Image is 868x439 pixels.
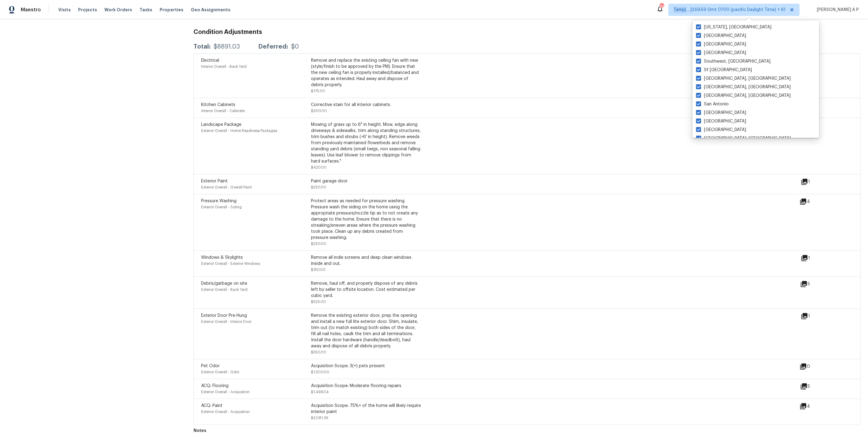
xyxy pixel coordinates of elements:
div: Mowing of grass up to 6" in height. Mow, edge along driveways & sidewalks, trim along standing st... [311,122,421,164]
div: Protect areas as needed for pressure washing. Pressure wash the siding on the home using the appr... [311,198,421,241]
span: Windows & Skylights [201,255,243,260]
span: $250.00 [311,242,326,246]
label: [GEOGRAPHIC_DATA] [696,33,746,39]
span: Work Orders [104,7,132,13]
label: [GEOGRAPHIC_DATA] [696,127,746,133]
span: Geo Assignments [191,7,230,13]
span: Exterior Door Pre-Hung [201,313,247,318]
span: $3,081.36 [311,416,328,420]
label: [GEOGRAPHIC_DATA], [GEOGRAPHIC_DATA] [696,135,791,141]
span: Exterior Overall - Back Yard [201,288,248,291]
span: Debris/garbage on site [201,281,247,286]
span: ACQ: Flooring [201,384,229,388]
div: Corrective stain for all interior cabinets. [311,102,421,108]
span: Interior Overall - Cabinets [201,109,245,113]
span: Exterior Overall - Interior Door [201,320,251,324]
div: $8891.03 [214,44,240,50]
span: $300.00 [311,109,327,113]
div: 1 [801,313,830,320]
div: Total: [193,44,211,50]
span: Pet Odor [201,364,220,368]
div: Remove the existing exterior door, prep the opening and install a new full lite exterior door. Sh... [311,313,421,349]
span: Exterior Overall - Acquisition [201,390,250,394]
label: [GEOGRAPHIC_DATA], [GEOGRAPHIC_DATA] [696,84,791,90]
label: [GEOGRAPHIC_DATA] [696,118,746,124]
div: 1 [801,254,830,262]
div: 0 [800,363,830,370]
span: $550.00 [311,350,326,354]
div: Acquisition Scope: 75%+ of the home will likely require interior paint [311,403,421,415]
span: Maestro [21,7,41,13]
span: Visits [58,7,71,13]
span: Exterior Overall - Overall Paint [201,185,252,189]
span: Exterior Overall - Odor [201,370,239,374]
div: Acquisition Scope: 3(+) pets present [311,363,421,369]
div: Deferred: [258,44,288,50]
span: ACQ: Paint [201,404,222,408]
span: [PERSON_NAME] A P [814,7,859,13]
div: Remove all indie screens and deep clean windows inside and out. [311,254,421,267]
div: $0 [291,44,299,50]
div: 1 [801,178,830,185]
span: $1,500.00 [311,370,329,374]
label: [GEOGRAPHIC_DATA] [696,41,746,47]
div: 4 [800,198,830,205]
span: Electrical [201,58,219,63]
div: 4 [800,403,830,410]
span: Projects [78,7,97,13]
span: $420.00 [311,166,327,169]
span: Exterior Overall - Home Readiness Packages [201,129,277,133]
span: Tasks [139,8,152,12]
span: $250.00 [311,185,326,189]
div: 5 [800,383,830,390]
label: Sf [GEOGRAPHIC_DATA] [696,67,752,73]
span: Properties [160,7,183,13]
h5: Notes [193,429,206,433]
div: Acquisition Scope: Moderate flooring repairs [311,383,421,389]
span: Exterior Overall - Exterior Windows [201,262,260,265]
label: [GEOGRAPHIC_DATA] [696,110,746,116]
div: Remove and replace the existing ceiling fan with new (style/finish to be approved by the PM). Ens... [311,57,421,88]
label: San Antonio [696,101,729,107]
span: Exterior Paint [201,179,228,183]
span: Kitchen Cabinets [201,103,235,107]
span: Exterior Overall - Siding [201,205,242,209]
label: [GEOGRAPHIC_DATA], [GEOGRAPHIC_DATA] [696,93,791,99]
label: [GEOGRAPHIC_DATA], [GEOGRAPHIC_DATA] [696,75,791,82]
span: Exterior Overall - Acquisition [201,410,250,414]
div: Paint garage door [311,178,421,184]
div: 795 [660,4,664,10]
span: Pressure Washing [201,199,237,203]
span: Landscape Package [201,123,241,127]
div: Remove, haul off, and properly dispose of any debris left by seller to offsite location. Cost est... [311,280,421,299]
span: Interior Overall - Back Yard [201,65,247,68]
div: 5 [800,280,830,288]
span: $525.00 [311,300,326,304]
span: Tamp[…]3:59:59 Gmt 0700 (pacific Daylight Time) + 61 [674,7,786,13]
span: $150.00 [311,268,326,272]
span: $175.00 [311,89,325,93]
label: [US_STATE], [GEOGRAPHIC_DATA] [696,24,772,30]
label: [GEOGRAPHIC_DATA] [696,50,746,56]
h3: Condition Adjustments [193,29,861,35]
span: $1,499.04 [311,390,329,394]
label: Southwest, [GEOGRAPHIC_DATA] [696,58,771,64]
